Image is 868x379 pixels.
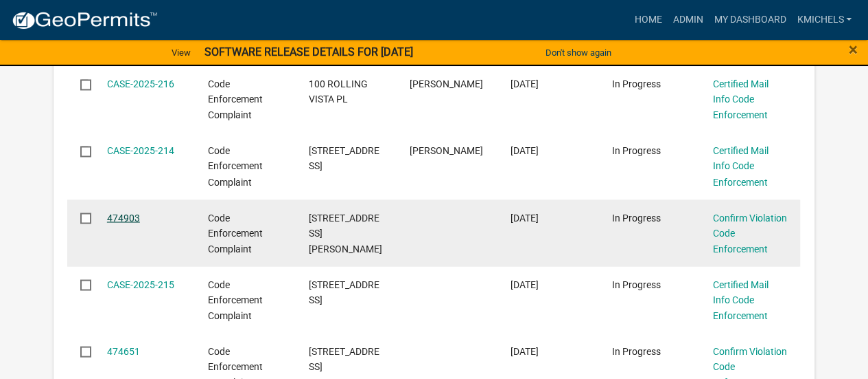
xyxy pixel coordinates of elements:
button: Don't show again [540,41,617,64]
span: 09/06/2025 [511,345,539,356]
span: In Progress [611,345,660,356]
span: 300 W GIRARD AVE [309,212,382,255]
a: CASE-2025-215 [107,279,174,290]
a: Confirm Violation Code Enforcement [712,212,786,255]
span: × [849,40,858,59]
span: 314 N 9TH ST [309,279,379,305]
span: Tara Bosteder [410,145,483,156]
a: KMichels [791,7,857,33]
a: 474903 [107,212,140,223]
span: Code Enforcement Complaint [208,212,263,255]
span: In Progress [611,78,660,89]
a: 474651 [107,345,140,356]
span: 100 ROLLING VISTA PL [309,78,368,105]
span: 601 W 3RD AVE [309,345,379,372]
a: Home [629,7,667,33]
a: CASE-2025-216 [107,78,174,89]
span: In Progress [611,145,660,156]
a: Admin [667,7,708,33]
a: Certified Mail Info Code Enforcement [712,145,768,188]
a: Certified Mail Info Code Enforcement [712,279,768,321]
span: Code Enforcement Complaint [208,145,263,188]
a: View [166,41,196,64]
button: Close [849,41,858,58]
span: 09/08/2025 [511,145,539,156]
a: CASE-2025-214 [107,145,174,156]
span: 09/08/2025 [511,212,539,223]
span: In Progress [611,279,660,290]
span: In Progress [611,212,660,223]
a: Certified Mail Info Code Enforcement [712,78,768,121]
a: My Dashboard [708,7,791,33]
span: Tara Bosteder [410,78,483,89]
strong: SOFTWARE RELEASE DETAILS FOR [DATE] [204,45,413,58]
span: 09/08/2025 [511,78,539,89]
span: Code Enforcement Complaint [208,279,263,321]
span: 909 N J ST [309,145,379,172]
span: 09/07/2025 [511,279,539,290]
span: Code Enforcement Complaint [208,78,263,121]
